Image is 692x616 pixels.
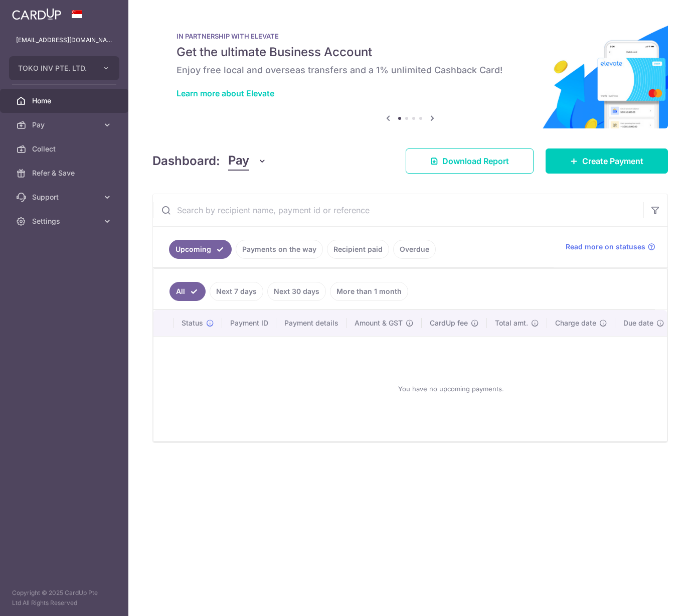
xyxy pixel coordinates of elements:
[177,88,274,98] a: Learn more about Elevate
[182,318,203,328] span: Status
[32,216,98,226] span: Settings
[406,148,534,174] a: Download Report
[152,152,220,170] h4: Dashboard:
[442,155,509,167] span: Download Report
[393,240,436,259] a: Overdue
[628,586,682,611] iframe: Opens a widget where you can find more information
[582,155,643,167] span: Create Payment
[228,151,249,171] span: Pay
[222,310,276,336] th: Payment ID
[9,56,119,80] button: TOKO INV PTE. LTD.
[152,16,668,128] img: Renovation banner
[495,318,528,328] span: Total amt.
[169,240,232,259] a: Upcoming
[228,151,267,171] button: Pay
[32,144,98,154] span: Collect
[546,148,668,174] a: Create Payment
[169,282,206,301] a: All
[153,194,643,226] input: Search by recipient name, payment id or reference
[16,35,112,45] p: [EMAIL_ADDRESS][DOMAIN_NAME]
[177,44,644,60] h5: Get the ultimate Business Account
[210,282,263,301] a: Next 7 days
[267,282,326,301] a: Next 30 days
[355,318,403,328] span: Amount & GST
[236,240,323,259] a: Payments on the way
[177,32,644,40] p: IN PARTNERSHIP WITH ELEVATE
[177,64,644,76] h6: Enjoy free local and overseas transfers and a 1% unlimited Cashback Card!
[566,242,655,252] a: Read more on statuses
[32,120,98,130] span: Pay
[18,63,92,73] span: TOKO INV PTE. LTD.
[276,310,347,336] th: Payment details
[12,8,61,20] img: CardUp
[327,240,389,259] a: Recipient paid
[32,96,98,106] span: Home
[32,192,98,202] span: Support
[623,318,653,328] span: Due date
[330,282,408,301] a: More than 1 month
[430,318,468,328] span: CardUp fee
[555,318,596,328] span: Charge date
[32,168,98,178] span: Refer & Save
[566,242,645,252] span: Read more on statuses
